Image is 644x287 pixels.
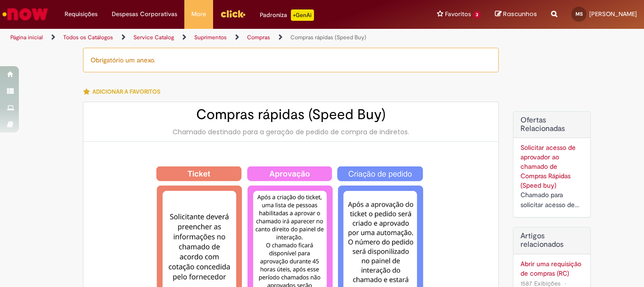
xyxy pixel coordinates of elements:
a: Compras rápidas (Speed Buy) [290,34,366,41]
span: [PERSON_NAME] [589,10,637,18]
div: Chamado para solicitar acesso de aprovador ao ticket de Speed buy [520,190,583,210]
span: Adicionar a Favoritos [92,88,160,96]
h3: Artigos relacionados [520,232,583,249]
a: Service Catalog [133,34,174,41]
a: Abrir uma requisição de compras (RC) [520,259,583,278]
span: Despesas Corporativas [112,9,177,19]
h2: Ofertas Relacionadas [520,116,583,133]
div: Padroniza [260,9,314,21]
a: Suprimentos [194,34,227,41]
div: Chamado destinado para a geração de pedido de compra de indiretos. [93,127,489,137]
ul: Trilhas de página [7,29,422,46]
img: ServiceNow [1,5,50,24]
img: click_logo_yellow_360x200.png [220,7,246,21]
span: MS [576,11,583,17]
span: Rascunhos [503,9,537,18]
div: Obrigatório um anexo. [83,48,499,72]
div: Ofertas Relacionadas [513,111,591,217]
a: Solicitar acesso de aprovador ao chamado de Compras Rápidas (Speed buy) [520,143,576,190]
a: Página inicial [10,34,43,41]
button: Adicionar a Favoritos [83,82,165,102]
span: 3 [473,11,481,19]
p: +GenAi [291,9,314,21]
a: Compras [247,34,270,41]
span: Favoritos [445,9,471,19]
span: More [191,9,206,19]
a: Rascunhos [495,10,537,19]
a: Todos os Catálogos [63,34,113,41]
span: Requisições [65,9,98,19]
h2: Compras rápidas (Speed Buy) [93,107,489,122]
